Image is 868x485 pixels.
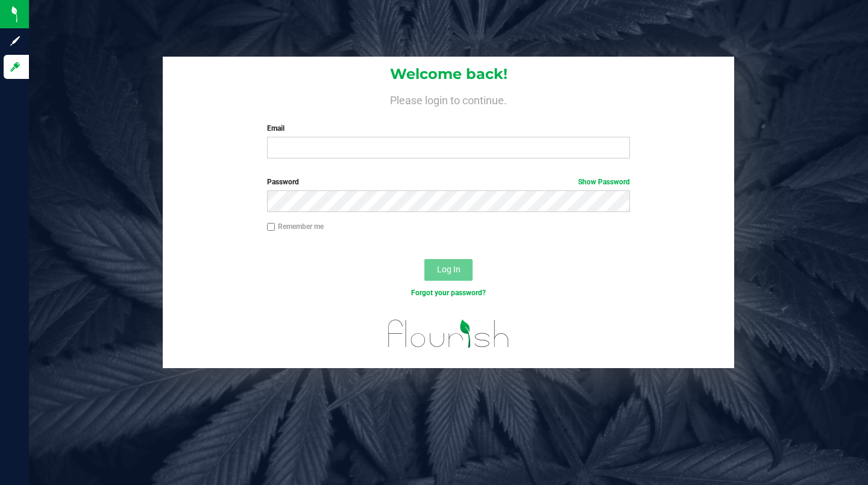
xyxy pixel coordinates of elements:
[377,311,520,357] img: flourish_logo.svg
[424,259,473,281] button: Log In
[163,66,734,82] h1: Welcome back!
[267,123,630,134] label: Email
[9,35,21,47] inline-svg: Sign up
[267,223,275,231] input: Remember me
[9,61,21,73] inline-svg: Log in
[163,92,734,106] h4: Please login to continue.
[411,289,486,297] a: Forgot your password?
[578,178,630,186] a: Show Password
[267,178,299,186] span: Password
[267,221,324,232] label: Remember me
[437,264,461,274] span: Log In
